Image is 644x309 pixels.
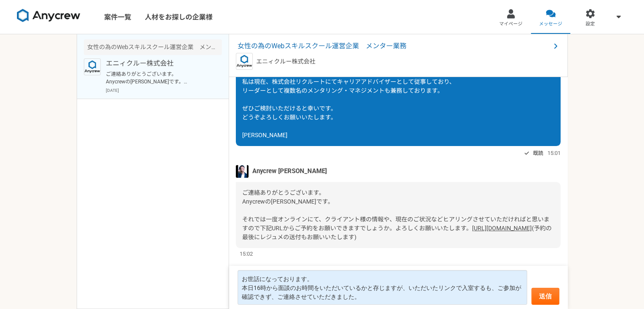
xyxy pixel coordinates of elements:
[106,87,222,94] p: [DATE]
[586,21,595,28] span: 設定
[499,21,522,28] span: マイページ
[472,225,532,232] a: [URL][DOMAIN_NAME]
[533,148,543,158] span: 既読
[84,39,222,55] div: 女性の為のWebスキルスクール運営企業 メンター業務
[242,34,456,138] span: ご担当者様 お世話になっております。[PERSON_NAME]と申します。 メンター業務にてお力になれるかと考え、興味ありを押させていただきました。 私は現在、株式会社リクルートにてキャリアアド...
[539,21,562,28] span: メッセージ
[252,166,327,176] span: Anycrew [PERSON_NAME]
[256,57,315,66] p: エニィクルー株式会社
[106,58,210,69] p: エニィクルー株式会社
[236,53,253,70] img: logo_text_blue_01.png
[106,70,210,86] p: ご連絡ありがとうございます。 Anycrewの[PERSON_NAME]です。 それでは一度オンラインにて、クライアント様の情報や、現在のご状況などヒアリングさせていただければと思いますので下記...
[242,225,552,240] span: (予約の最後にレジュメの送付もお願いいたします)
[242,189,550,232] span: ご連絡ありがとうございます。 Anycrewの[PERSON_NAME]です。 それでは一度オンラインにて、クライアント様の情報や、現在のご状況などヒアリングさせていただければと思いますので下記...
[531,288,559,305] button: 送信
[240,250,253,258] span: 15:02
[84,58,101,75] img: logo_text_blue_01.png
[238,41,550,51] span: 女性の為のWebスキルスクール運営企業 メンター業務
[547,149,561,157] span: 15:01
[17,9,80,22] img: 8DqYSo04kwAAAAASUVORK5CYII=
[236,165,249,178] img: S__5267474.jpg
[238,270,527,305] textarea: お世話になっております。 本日16時から面談のお時間をいただいているかと存じますが、いただいたリンクで入室するも、ご参加が確認できず、ご連絡させていただきました。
